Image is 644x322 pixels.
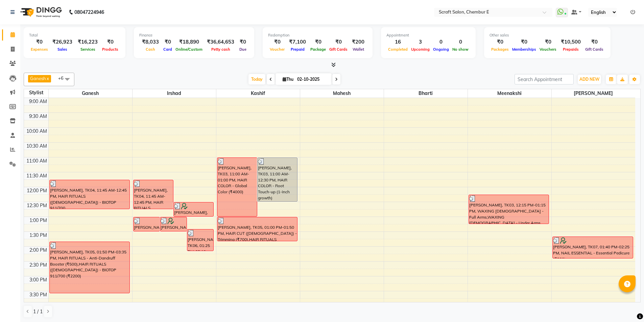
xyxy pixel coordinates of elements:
[538,47,558,52] span: Vouchers
[409,47,431,52] span: Upcoming
[558,38,583,46] div: ₹10,500
[134,217,160,231] div: [PERSON_NAME], TK03, 01:00 PM-01:30 PM, HAIR CUT ([DEMOGRAPHIC_DATA]) - Haircut – Senior Stylist ...
[384,89,468,98] span: Bharti
[309,38,328,46] div: ₹0
[409,38,431,46] div: 3
[28,276,48,283] div: 3:00 PM
[56,47,69,52] span: Sales
[286,38,309,46] div: ₹7,100
[100,38,120,46] div: ₹0
[50,180,130,209] div: [PERSON_NAME], TK04, 11:45 AM-12:45 PM, HAIR RITUALS ([DEMOGRAPHIC_DATA]) - BIOTOP 911/700
[133,89,216,98] span: Irshad
[616,295,637,315] iframe: chat widget
[386,38,409,46] div: 16
[139,38,162,46] div: ₹8,033
[28,113,48,120] div: 9:30 AM
[386,47,409,52] span: Completed
[295,74,329,84] input: 2025-10-02
[100,47,120,52] span: Products
[29,47,50,52] span: Expenses
[28,262,48,269] div: 2:30 PM
[216,89,300,98] span: Kashif
[328,47,349,52] span: Gift Cards
[174,202,213,216] div: [PERSON_NAME], TK02, 12:30 PM-01:00 PM, STYLING ([DEMOGRAPHIC_DATA]) - Hair Wash
[25,143,48,150] div: 10:30 AM
[268,32,367,38] div: Redemption
[144,47,157,52] span: Cash
[50,38,75,46] div: ₹26,923
[25,172,48,179] div: 11:30 AM
[174,47,204,52] span: Online/Custom
[553,237,633,258] div: [PERSON_NAME], TK07, 01:40 PM-02:25 PM, NAIL ESSENTIAL - Essential Pedicure (₹900)
[431,47,451,52] span: Ongoing
[328,38,349,46] div: ₹0
[28,98,48,105] div: 9:00 AM
[490,47,510,52] span: Packages
[583,38,605,46] div: ₹0
[578,75,601,84] button: ADD NEW
[490,38,510,46] div: ₹0
[451,38,470,46] div: 0
[237,38,249,46] div: ₹0
[490,32,605,38] div: Other sales
[162,47,174,52] span: Card
[268,47,286,52] span: Voucher
[30,76,46,81] span: Ganesh
[28,232,48,239] div: 1:30 PM
[25,157,48,165] div: 11:00 AM
[468,89,551,98] span: Meenakshi
[29,32,120,38] div: Total
[281,77,295,82] span: Thu
[139,32,249,38] div: Finance
[552,89,636,98] span: [PERSON_NAME]
[583,47,605,52] span: Gift Cards
[451,47,470,52] span: No show
[217,158,257,216] div: [PERSON_NAME], TK03, 11:00 AM-01:00 PM, HAIR COLOR - Global Color (₹4000)
[33,308,43,315] span: 1 / 1
[79,47,97,52] span: Services
[510,38,538,46] div: ₹0
[29,38,50,46] div: ₹0
[351,47,366,52] span: Wallet
[258,158,297,201] div: [PERSON_NAME], TK03, 11:00 AM-12:30 PM, HAIR COLOR - Root Touch-up (1-inch growth)
[289,47,306,52] span: Prepaid
[28,247,48,254] div: 2:00 PM
[24,89,48,96] div: Stylist
[561,47,580,52] span: Prepaids
[74,3,104,22] b: 08047224946
[25,128,48,135] div: 10:00 AM
[238,47,248,52] span: Due
[160,217,187,231] div: [PERSON_NAME], TK02, 01:00 PM-01:30 PM, STYLING ([DEMOGRAPHIC_DATA]) - Blow Dry
[386,32,470,38] div: Appointment
[204,38,237,46] div: ₹36,64,653
[50,242,130,293] div: [PERSON_NAME], TK05, 01:50 PM-03:35 PM, HAIR RITUALS - Anti-Dandruff Booster (₹500),HAIR RITUALS ...
[268,38,286,46] div: ₹0
[174,38,204,46] div: ₹18,890
[25,202,48,209] div: 12:30 PM
[28,291,48,298] div: 3:30 PM
[431,38,451,46] div: 0
[162,38,174,46] div: ₹0
[75,38,100,46] div: ₹16,223
[134,180,173,209] div: [PERSON_NAME], TK04, 11:45 AM-12:45 PM, HAIR RITUALS ([DEMOGRAPHIC_DATA]) - BIOTOP 911/700
[248,74,265,84] span: Today
[210,47,232,52] span: Petty cash
[349,38,367,46] div: ₹200
[187,229,214,251] div: [PERSON_NAME], TK06, 01:25 PM-02:10 PM, HAIR COLOR - Root Touch-up (1-inch growth) (₹1600)
[510,47,538,52] span: Memberships
[300,89,384,98] span: Mahesh
[58,75,69,81] span: +6
[17,3,64,22] img: logo
[217,217,297,241] div: [PERSON_NAME], TK05, 01:00 PM-01:50 PM, HAIR CUT ([DEMOGRAPHIC_DATA]) - Trimming (₹700),HAIR RITU...
[515,74,574,84] input: Search Appointment
[49,89,132,98] span: Ganesh
[309,47,328,52] span: Package
[28,217,48,224] div: 1:00 PM
[538,38,558,46] div: ₹0
[25,187,48,194] div: 12:00 PM
[46,76,49,81] a: x
[469,195,549,224] div: [PERSON_NAME], TK03, 12:15 PM-01:15 PM, WAXING [DEMOGRAPHIC_DATA] - Full Arms,WAXING [DEMOGRAPHIC...
[579,77,599,82] span: ADD NEW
